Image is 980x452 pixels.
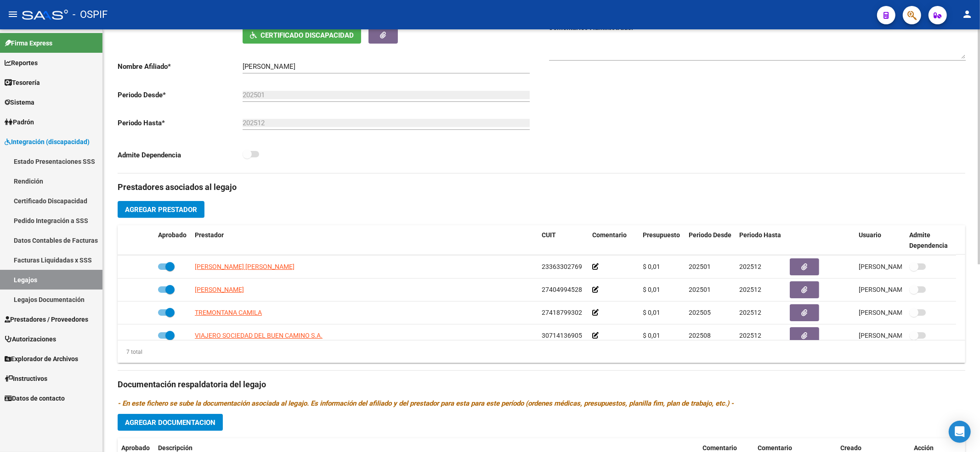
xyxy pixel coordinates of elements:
span: [PERSON_NAME] [DATE] [859,263,931,270]
span: Periodo Desde [689,231,731,239]
span: Autorizaciones [5,334,56,344]
span: 202512 [739,332,761,339]
span: 202512 [739,286,761,293]
mat-icon: person [962,9,973,20]
span: Explorador de Archivos [5,354,78,364]
span: Descripción [158,444,193,452]
p: Nombre Afiliado [118,61,243,72]
span: VIAJERO SOCIEDAD DEL BUEN CAMINO S.A. [195,332,323,339]
datatable-header-cell: Periodo Hasta [736,225,786,256]
datatable-header-cell: Aprobado [154,225,191,256]
span: Creado [840,444,861,452]
span: Acción [914,444,934,452]
div: 7 total [118,347,142,357]
span: $ 0,01 [643,263,660,270]
button: Agregar Prestador [118,201,204,218]
span: $ 0,01 [643,332,660,339]
span: Instructivos [5,374,47,384]
i: - En este fichero se sube la documentación asociada al legajo. Es información del afiliado y del ... [118,399,734,407]
span: Datos de contacto [5,393,65,403]
span: Tesorería [5,78,40,88]
span: [PERSON_NAME] [195,286,244,293]
span: [PERSON_NAME] [DATE] [859,286,931,293]
span: 27404994528 [542,286,582,293]
span: 202505 [689,309,711,316]
datatable-header-cell: Admite Dependencia [906,225,956,256]
span: Prestadores / Proveedores [5,314,88,324]
span: 202512 [739,263,761,270]
span: 202501 [689,286,711,293]
span: [PERSON_NAME] [DATE] [859,332,931,339]
span: - OSPIF [73,5,108,25]
span: Aprobado [121,444,150,452]
span: [PERSON_NAME] [DATE] [859,309,931,316]
span: CUIT [542,231,556,239]
span: Firma Express [5,38,52,48]
span: 202501 [689,263,711,270]
span: 30714136905 [542,332,582,339]
datatable-header-cell: CUIT [538,225,589,256]
span: 23363302769 [542,263,582,270]
h3: Prestadores asociados al legajo [118,181,965,194]
span: 27418799302 [542,309,582,316]
span: TREMONTANA CAMILA [195,309,262,316]
span: 202512 [739,309,761,316]
span: $ 0,01 [643,309,660,316]
span: 202508 [689,332,711,339]
p: Admite Dependencia [118,150,243,160]
span: Padrón [5,117,34,127]
span: Integración (discapacidad) [5,137,90,147]
button: Agregar Documentacion [118,414,223,431]
span: [PERSON_NAME] [PERSON_NAME] [195,263,295,270]
span: Comentario [702,444,737,452]
span: Agregar Prestador [125,206,197,214]
datatable-header-cell: Usuario [855,225,906,256]
datatable-header-cell: Presupuesto [639,225,685,256]
datatable-header-cell: Periodo Desde [685,225,736,256]
span: Certificado Discapacidad [261,31,354,39]
span: Usuario [859,231,881,239]
button: Certificado Discapacidad [243,27,361,44]
h3: Documentación respaldatoria del legajo [118,378,965,391]
span: Presupuesto [643,231,680,239]
datatable-header-cell: Comentario [589,225,639,256]
span: Reportes [5,58,38,68]
span: Prestador [195,231,224,239]
span: Agregar Documentacion [125,419,215,427]
span: Comentario [592,231,627,239]
mat-icon: menu [7,9,18,20]
div: Open Intercom Messenger [949,421,971,443]
p: Periodo Hasta [118,118,243,128]
span: Aprobado [158,231,187,239]
span: Admite Dependencia [909,231,948,249]
span: $ 0,01 [643,286,660,293]
span: Periodo Hasta [739,231,781,239]
p: Periodo Desde [118,90,243,100]
datatable-header-cell: Prestador [191,225,538,256]
span: Sistema [5,97,34,107]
